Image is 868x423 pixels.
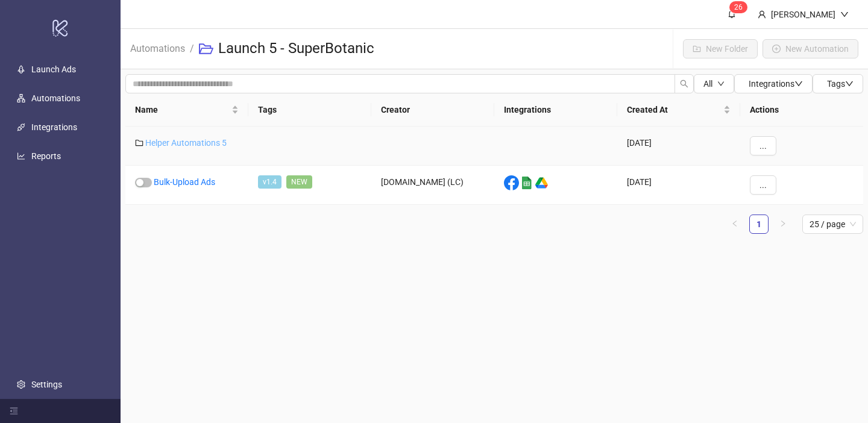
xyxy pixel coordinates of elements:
[218,39,374,58] h3: Launch 5 - SuperBotanic
[145,138,227,148] a: Helper Automations 5
[694,74,734,93] button: Alldown
[190,39,194,58] li: /
[31,93,80,103] a: Automations
[827,79,854,89] span: Tags
[494,93,617,127] th: Integrations
[749,215,769,234] li: 1
[750,175,776,195] button: ...
[813,74,863,93] button: Tagsdown
[680,80,688,88] span: search
[717,80,725,87] span: down
[759,141,767,151] span: ...
[810,215,856,233] span: 25 / page
[763,39,858,58] button: New Automation
[154,177,215,187] a: Bulk-Upload Ads
[248,93,371,127] th: Tags
[258,175,281,189] span: v1.4
[725,215,744,234] li: Previous Page
[779,220,787,227] span: right
[773,215,793,234] li: Next Page
[731,220,738,227] span: left
[728,10,736,18] span: bell
[31,380,62,389] a: Settings
[31,151,61,161] a: Reports
[738,3,743,11] span: 6
[128,41,187,54] a: Automations
[734,3,738,11] span: 2
[371,93,494,127] th: Creator
[125,93,248,127] th: Name
[729,1,747,13] sup: 26
[199,42,213,56] span: folder-open
[725,215,744,234] button: left
[31,122,77,132] a: Integrations
[802,215,863,234] div: Page Size
[31,64,76,74] a: Launch Ads
[617,166,740,205] div: [DATE]
[794,80,803,88] span: down
[758,10,766,19] span: user
[135,139,143,147] span: folder
[749,79,803,89] span: Integrations
[703,79,712,89] span: All
[135,103,229,116] span: Name
[286,175,312,189] span: NEW
[617,93,740,127] th: Created At
[773,215,793,234] button: right
[759,180,767,190] span: ...
[683,39,758,58] button: New Folder
[371,166,494,205] div: [DOMAIN_NAME] (LC)
[750,215,768,233] a: 1
[766,8,840,21] div: [PERSON_NAME]
[617,127,740,166] div: [DATE]
[10,407,18,415] span: menu-fold
[734,74,813,93] button: Integrationsdown
[750,136,776,155] button: ...
[840,10,849,19] span: down
[845,80,854,88] span: down
[627,103,721,116] span: Created At
[740,93,863,127] th: Actions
